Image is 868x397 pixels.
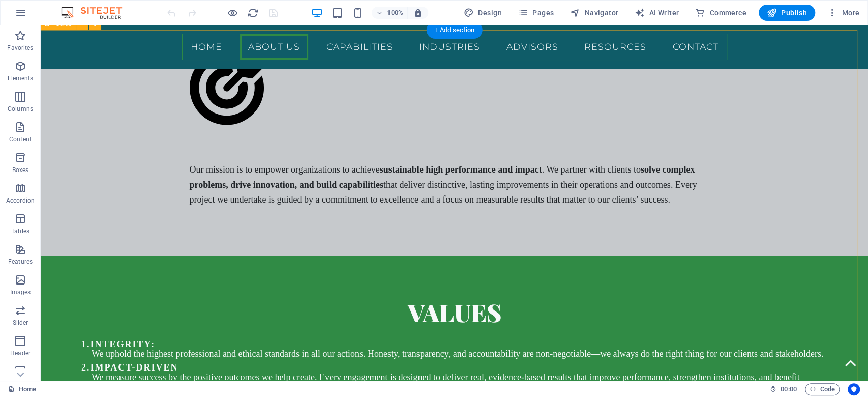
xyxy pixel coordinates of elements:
[10,349,31,357] p: Header
[460,5,506,21] div: Design (Ctrl+Alt+Y)
[770,383,797,395] h6: Session time
[631,5,683,21] button: AI Writer
[247,7,259,19] button: reload
[413,8,423,17] i: On resize automatically adjust zoom level to fit chosen device.
[695,8,746,18] span: Commerce
[767,8,807,18] span: Publish
[6,196,35,205] p: Accordion
[823,5,863,21] button: More
[226,7,238,19] button: Click here to leave preview mode and continue editing
[247,7,259,19] i: Reload page
[805,383,840,395] button: Code
[8,258,33,266] p: Features
[788,385,789,393] span: :
[11,227,29,235] p: Tables
[570,8,618,18] span: Navigator
[759,5,815,21] button: Publish
[372,7,408,19] button: 100%
[464,8,502,18] span: Design
[566,5,622,21] button: Navigator
[781,383,796,395] span: 00 00
[848,383,860,395] button: Usercentrics
[55,21,72,27] span: Cards
[460,5,506,21] button: Design
[9,135,32,144] p: Content
[10,288,31,296] p: Images
[7,44,33,52] p: Favorites
[149,8,223,122] span: Mission
[514,5,558,21] button: Pages
[810,383,835,395] span: Code
[8,105,33,113] p: Columns
[387,7,403,19] h6: 100%
[12,166,29,174] p: Boxes
[58,7,135,19] img: Editor Logo
[426,21,483,39] div: + Add section
[8,74,34,82] p: Elements
[691,5,751,21] button: Commerce
[518,8,554,18] span: Pages
[8,383,36,395] a: Click to cancel selection. Double-click to open Pages
[827,8,859,18] span: More
[635,8,679,18] span: AI Writer
[13,319,28,327] p: Slider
